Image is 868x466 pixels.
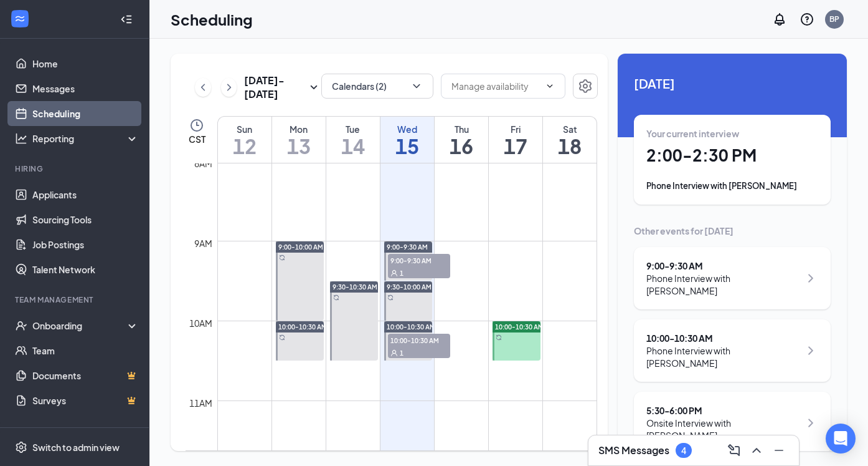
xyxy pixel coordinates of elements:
h1: 18 [543,135,597,157]
button: Settings [573,74,598,99]
a: October 18, 2025 [543,117,597,163]
a: SurveysCrown [32,388,139,413]
div: 4 [681,445,686,456]
svg: ChevronRight [803,415,818,430]
h1: Scheduling [171,9,253,30]
a: October 13, 2025 [272,117,326,163]
svg: Sync [496,334,502,341]
span: 1 [400,349,403,357]
div: Phone Interview with [PERSON_NAME] [646,272,800,297]
svg: ChevronLeft [197,80,209,95]
span: 9:00-9:30 AM [388,254,450,266]
div: Fri [489,123,542,135]
div: 8am [192,157,215,170]
div: 10:00 - 10:30 AM [646,332,800,344]
div: Phone Interview with [PERSON_NAME] [646,344,800,369]
div: Team Management [15,294,136,305]
button: Minimize [769,440,789,460]
a: Settings [573,74,598,101]
button: ChevronLeft [195,78,211,97]
span: 9:00-9:30 AM [387,243,428,251]
span: 10:00-10:30 AM [388,334,450,346]
h1: 16 [435,135,488,157]
svg: ChevronRight [223,80,235,95]
span: 9:00-10:00 AM [278,243,323,251]
svg: Sync [333,294,339,301]
svg: Minimize [771,443,786,458]
span: 9:30-10:00 AM [387,283,432,291]
button: ChevronRight [221,78,237,97]
a: Talent Network [32,257,139,282]
a: October 12, 2025 [218,117,271,163]
svg: ComposeMessage [727,443,742,458]
h1: 14 [326,135,380,157]
svg: QuestionInfo [800,12,814,27]
a: Scheduling [32,101,139,126]
a: Job Postings [32,232,139,257]
svg: Notifications [772,12,787,27]
div: Your current interview [646,127,818,140]
span: CST [189,133,205,145]
div: 11am [187,396,215,410]
div: BP [829,14,839,24]
div: Switch to admin view [32,441,120,454]
a: Sourcing Tools [32,207,139,232]
div: Tue [326,123,380,135]
svg: SmallChevronDown [306,80,321,95]
a: DocumentsCrown [32,363,139,388]
a: Team [32,338,139,363]
div: Onboarding [32,319,128,332]
div: Thu [435,123,488,135]
svg: Clock [189,118,204,133]
svg: Settings [578,79,593,94]
svg: Sync [279,334,285,341]
div: Wed [380,123,434,135]
h1: 17 [489,135,542,157]
svg: Sync [387,294,394,301]
a: Applicants [32,182,139,207]
svg: User [390,269,398,277]
div: Open Intercom Messenger [826,424,856,454]
svg: ChevronRight [803,343,818,358]
div: Hiring [15,163,136,174]
div: Sat [543,123,597,135]
div: Sun [218,123,271,135]
div: Other events for [DATE] [634,225,831,237]
div: 9:00 - 9:30 AM [646,260,800,272]
h1: 12 [218,135,271,157]
h1: 2:00 - 2:30 PM [646,145,818,166]
input: Manage availability [451,79,540,93]
a: Home [32,51,139,76]
div: Reporting [32,132,139,145]
div: 10am [187,316,215,330]
svg: UserCheck [15,319,27,332]
svg: ChevronDown [410,80,423,92]
a: Messages [32,76,139,101]
a: October 14, 2025 [326,117,380,163]
div: 9am [192,236,215,250]
div: Phone Interview with [PERSON_NAME] [646,180,818,192]
button: ChevronUp [747,440,767,460]
svg: Settings [15,441,27,454]
svg: Collapse [120,13,133,26]
h1: 13 [272,135,326,157]
span: 1 [400,269,403,278]
svg: Analysis [15,132,27,145]
svg: Sync [279,255,285,261]
svg: User [390,349,398,357]
div: Mon [272,123,326,135]
h1: 15 [380,135,434,157]
a: October 15, 2025 [380,117,434,163]
div: Onsite Interview with [PERSON_NAME] [646,417,800,442]
button: ComposeMessage [724,440,744,460]
span: 10:00-10:30 AM [278,323,327,331]
svg: WorkstreamLogo [14,12,26,25]
span: 9:30-10:30 AM [333,283,377,291]
svg: ChevronDown [545,81,555,91]
a: October 16, 2025 [435,117,488,163]
svg: ChevronUp [749,443,764,458]
button: Calendars (2)ChevronDown [321,74,433,99]
div: 5:30 - 6:00 PM [646,404,800,417]
span: [DATE] [634,74,831,93]
h3: [DATE] - [DATE] [244,74,306,101]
